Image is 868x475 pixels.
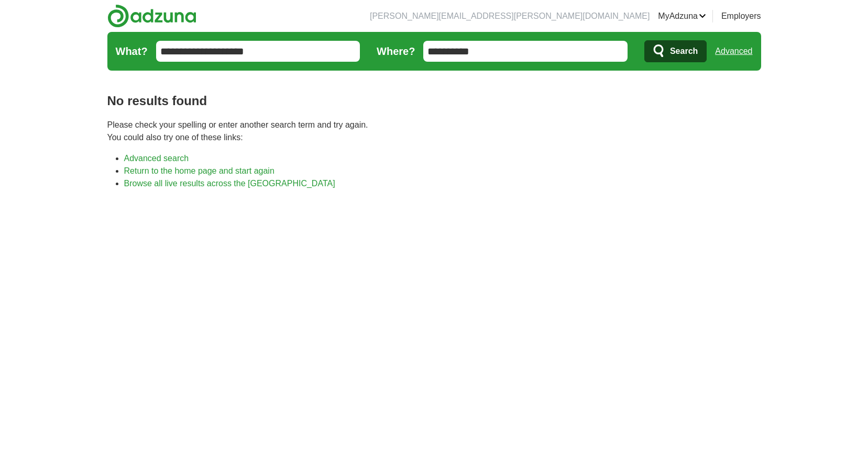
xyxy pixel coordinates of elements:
[124,179,335,188] a: Browse all live results across the [GEOGRAPHIC_DATA]
[116,43,148,59] label: What?
[658,10,706,22] a: MyAdzuna
[377,43,415,59] label: Where?
[644,40,707,62] button: Search
[124,166,274,175] a: Return to the home page and start again
[107,92,761,110] h1: No results found
[124,154,189,163] a: Advanced search
[715,41,752,62] a: Advanced
[107,119,761,144] p: Please check your spelling or enter another search term and try again. You could also try one of ...
[370,10,650,22] li: [PERSON_NAME][EMAIL_ADDRESS][PERSON_NAME][DOMAIN_NAME]
[107,4,196,28] img: Adzuna logo
[721,10,761,22] a: Employers
[670,41,698,62] span: Search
